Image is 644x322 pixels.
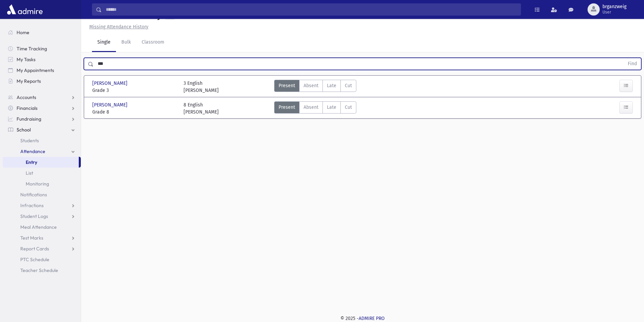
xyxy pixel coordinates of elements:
a: Test Marks [3,232,81,243]
a: Single [92,33,116,52]
span: Late [327,82,336,89]
span: Absent [304,104,318,111]
span: [PERSON_NAME] [92,101,129,108]
a: Report Cards [3,243,81,254]
span: User [602,9,626,15]
a: Infractions [3,200,81,211]
span: Notifications [20,192,47,198]
a: Entry [3,157,79,168]
span: Present [279,104,295,111]
a: Students [3,135,81,146]
a: Home [3,27,81,38]
span: Student Logs [20,213,48,219]
div: 3 English [PERSON_NAME] [184,80,219,94]
span: List [26,170,33,176]
span: My Appointments [17,67,54,73]
span: Fundraising [17,116,41,122]
span: PTC Schedule [20,256,49,263]
span: Attendance [20,148,45,154]
a: List [3,168,81,178]
span: Test Marks [20,235,43,241]
img: AdmirePro [5,3,44,16]
a: Student Logs [3,211,81,222]
a: My Tasks [3,54,81,65]
a: Time Tracking [3,43,81,54]
a: Meal Attendance [3,222,81,232]
span: Time Tracking [17,46,47,52]
div: AttTypes [274,80,356,94]
span: Present [279,82,295,89]
span: Infractions [20,202,44,208]
a: Missing Attendance History [87,24,148,30]
span: Report Cards [20,246,49,252]
span: Students [20,138,39,144]
a: Notifications [3,189,81,200]
span: School [17,127,31,133]
span: Teacher Schedule [20,267,58,273]
span: Entry [26,159,37,165]
span: Accounts [17,94,36,100]
span: Cut [345,82,352,89]
span: Monitoring [26,181,49,187]
span: Grade 3 [92,87,177,94]
span: [PERSON_NAME] [92,80,129,87]
a: Attendance [3,146,81,157]
span: Late [327,104,336,111]
a: Financials [3,103,81,114]
a: Teacher Schedule [3,265,81,276]
div: © 2025 - [92,315,633,322]
span: Cut [345,104,352,111]
a: Classroom [136,33,170,52]
span: Home [17,29,29,35]
a: My Appointments [3,65,81,76]
input: Search [102,3,521,16]
span: My Tasks [17,56,35,63]
a: PTC Schedule [3,254,81,265]
span: Absent [304,82,318,89]
span: Grade 8 [92,108,177,116]
span: Financials [17,105,38,111]
a: Monitoring [3,178,81,189]
span: brganzweig [602,4,626,9]
a: Bulk [116,33,136,52]
span: My Reports [17,78,41,84]
a: Fundraising [3,114,81,124]
u: Missing Attendance History [89,24,148,30]
span: Meal Attendance [20,224,57,230]
a: My Reports [3,76,81,86]
div: AttTypes [274,101,356,116]
a: School [3,124,81,135]
button: Find [624,58,641,70]
div: 8 English [PERSON_NAME] [184,101,219,116]
a: Accounts [3,92,81,103]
